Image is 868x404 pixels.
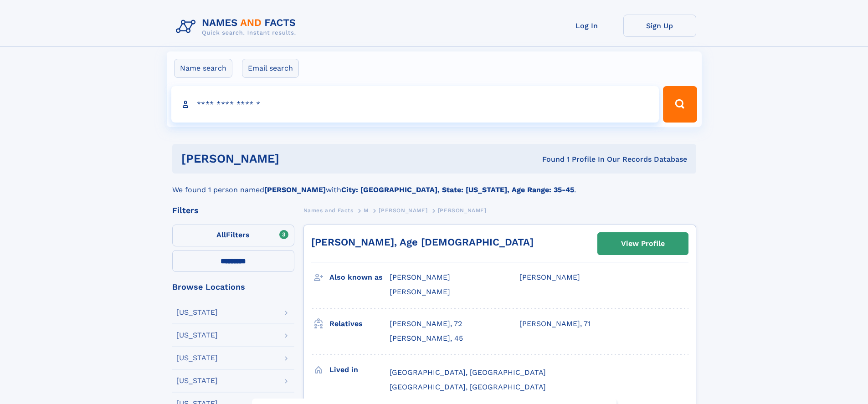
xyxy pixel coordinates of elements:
[172,15,303,39] img: Logo Names and Facts
[438,207,487,214] span: [PERSON_NAME]
[311,236,534,248] a: [PERSON_NAME], Age [DEMOGRAPHIC_DATA]
[216,230,226,239] span: All
[364,205,369,216] a: M
[550,15,623,37] a: Log In
[621,233,665,254] div: View Profile
[411,154,687,164] div: Found 1 Profile In Our Records Database
[264,185,326,194] b: [PERSON_NAME]
[341,185,574,194] b: City: [GEOGRAPHIC_DATA], State: [US_STATE], Age Range: 35-45
[390,333,463,343] a: [PERSON_NAME], 45
[390,368,546,377] span: [GEOGRAPHIC_DATA], [GEOGRAPHIC_DATA]
[171,86,659,123] input: search input
[329,270,390,285] h3: Also known as
[364,207,369,214] span: M
[242,59,299,78] label: Email search
[329,362,390,378] h3: Lived in
[172,283,294,291] div: Browse Locations
[379,207,427,214] span: [PERSON_NAME]
[379,205,427,216] a: [PERSON_NAME]
[174,59,232,78] label: Name search
[172,225,294,246] label: Filters
[172,174,696,195] div: We found 1 person named with .
[329,316,390,332] h3: Relatives
[176,309,218,316] div: [US_STATE]
[172,206,294,215] div: Filters
[598,233,688,255] a: View Profile
[390,383,546,391] span: [GEOGRAPHIC_DATA], [GEOGRAPHIC_DATA]
[176,354,218,362] div: [US_STATE]
[519,273,580,281] span: [PERSON_NAME]
[176,332,218,339] div: [US_STATE]
[390,287,450,296] span: [PERSON_NAME]
[623,15,696,37] a: Sign Up
[176,377,218,384] div: [US_STATE]
[303,205,354,216] a: Names and Facts
[390,319,462,329] a: [PERSON_NAME], 72
[181,153,411,164] h1: [PERSON_NAME]
[663,86,697,123] button: Search Button
[519,319,591,329] a: [PERSON_NAME], 71
[390,273,450,281] span: [PERSON_NAME]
